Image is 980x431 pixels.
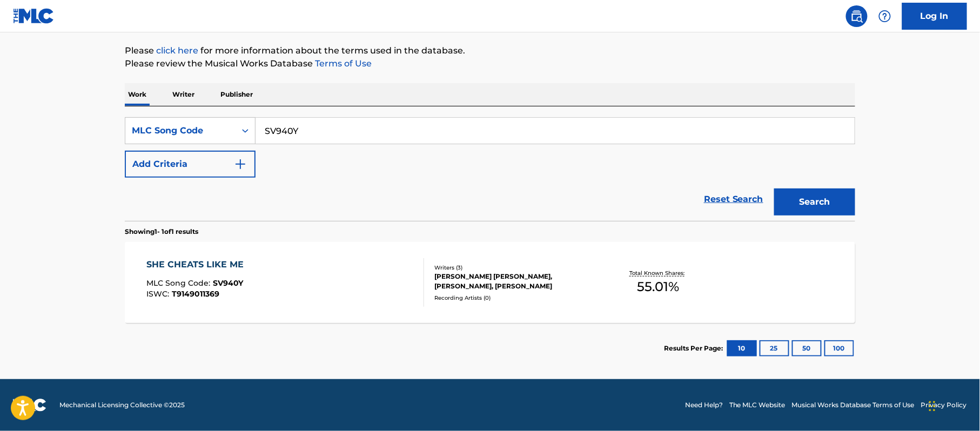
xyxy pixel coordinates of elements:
iframe: Chat Widget [926,379,980,431]
a: Reset Search [699,187,769,211]
img: 9d2ae6d4665cec9f34b9.svg [234,158,247,171]
p: Showing 1 - 1 of 1 results [125,227,198,237]
button: 50 [792,340,822,356]
p: Writer [169,83,198,106]
a: Privacy Policy [921,400,967,410]
a: Log In [902,3,967,30]
span: 55.01 % [637,277,680,297]
span: Mechanical Licensing Collective © 2025 [59,400,185,410]
div: Drag [929,390,936,422]
button: 100 [824,340,854,356]
a: Public Search [846,5,868,27]
img: MLC Logo [13,8,55,24]
div: Recording Artists ( 0 ) [434,294,598,302]
p: Please review the Musical Works Database [125,57,855,70]
a: click here [156,45,198,56]
button: 10 [727,340,757,356]
button: Add Criteria [125,151,256,178]
a: The MLC Website [729,400,786,410]
img: help [878,10,891,23]
button: 25 [760,340,789,356]
button: Search [774,188,855,215]
span: ISWC : [147,289,172,299]
p: Publisher [217,83,256,106]
p: Please for more information about the terms used in the database. [125,44,855,57]
div: Writers ( 3 ) [434,264,598,272]
a: Terms of Use [313,58,372,69]
a: Need Help? [685,400,723,410]
span: SV940Y [213,278,244,288]
a: Musical Works Database Terms of Use [792,400,915,410]
div: MLC Song Code [132,124,229,137]
div: SHE CHEATS LIKE ME [147,258,250,271]
p: Total Known Shares: [629,269,687,277]
img: search [850,10,863,23]
img: logo [13,399,46,412]
p: Work [125,83,150,106]
p: Results Per Page: [664,344,726,353]
div: [PERSON_NAME] [PERSON_NAME], [PERSON_NAME], [PERSON_NAME] [434,272,598,291]
span: T9149011369 [172,289,220,299]
form: Search Form [125,117,855,221]
div: Help [874,5,896,27]
span: MLC Song Code : [147,278,213,288]
a: SHE CHEATS LIKE MEMLC Song Code:SV940YISWC:T9149011369Writers (3)[PERSON_NAME] [PERSON_NAME], [PE... [125,242,855,323]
